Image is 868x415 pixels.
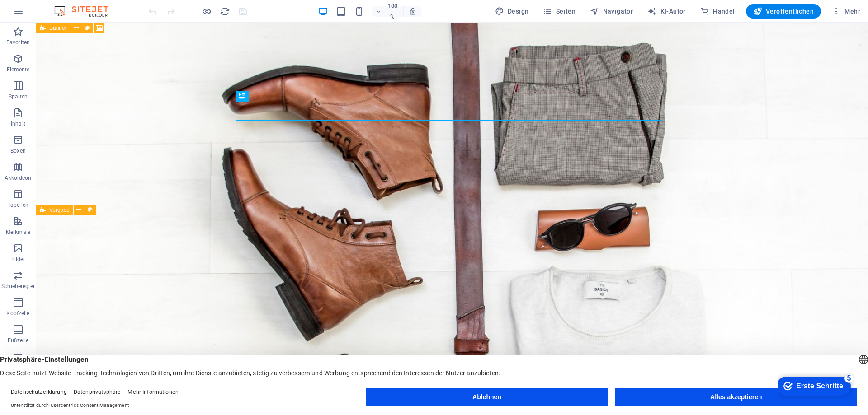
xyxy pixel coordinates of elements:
button: Handel [697,4,739,19]
button: Seiten [539,4,579,19]
button: Design [491,4,533,19]
font: Veröffentlichen [766,8,814,15]
font: Banner [49,25,67,31]
font: Favoriten [6,39,30,46]
font: Navigator [603,8,633,15]
button: Navigator [586,4,637,19]
button: 100 % [372,6,404,17]
img: Herausgeber-Logo [52,6,120,17]
font: 100 % [388,2,397,20]
font: Seiten [556,8,576,15]
font: Mehr [844,8,860,15]
font: Tabellen [8,202,28,208]
font: Merkmale [6,229,30,235]
font: Kopfzeile [6,310,29,317]
font: Akkordeon [5,175,31,181]
font: Fußzeile [8,337,28,344]
button: Veröffentlichen [746,4,821,19]
font: Bilder [11,256,25,262]
button: Mehr [828,4,864,19]
font: Spalten [9,93,28,100]
button: Klicken Sie hier, um den Vorschaumodus zu verlassen und mit der Bearbeitung fortzufahren [201,6,212,17]
font: Design [508,8,528,15]
font: Handel [713,8,735,15]
button: KI-Autor [644,4,689,19]
font: KI-Autor [660,8,686,15]
i: Passen Sie beim Ändern der Größe die Zoomstufe automatisch an das ausgewählte Gerät an. [409,7,417,15]
font: Boxen [10,148,26,154]
font: 5 [70,2,74,10]
font: Inhalt [11,121,25,127]
i: Seite neu laden [220,6,230,17]
font: Erste Schritte [19,10,66,18]
button: neu laden [219,6,230,17]
font: Vorgabe [49,207,70,213]
font: Elemente [7,66,30,73]
font: Schieberegler [1,283,34,289]
div: Design (Strg+Alt+Y) [491,4,533,19]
